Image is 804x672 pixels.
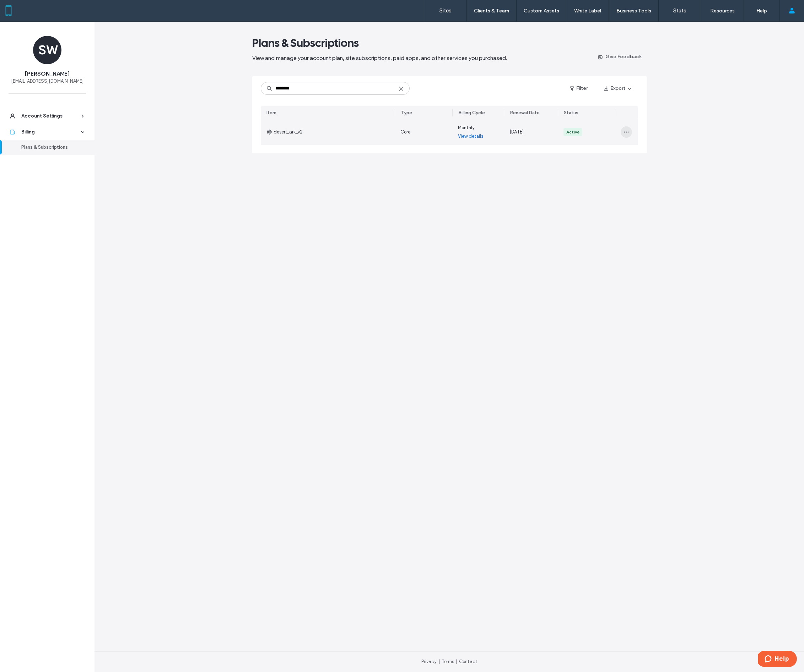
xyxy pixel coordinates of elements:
span: | [456,659,457,664]
div: Billing Cycle [459,109,485,116]
a: View details [458,133,484,140]
label: Custom Assets [524,8,559,14]
button: Export [598,83,638,94]
a: Contact [459,659,477,664]
span: [DATE] [509,129,524,135]
div: Type [401,109,412,116]
a: Terms [442,659,454,664]
label: Clients & Team [474,8,509,14]
a: Privacy [421,659,437,664]
span: View and manage your account plan, site subscriptions, paid apps, and other services you purchased. [252,55,507,61]
label: White Label [574,8,601,14]
span: desert_ark_v2 [266,129,303,136]
label: Stats [673,7,686,14]
label: Sites [439,7,452,14]
div: Item [266,109,276,116]
div: Billing [21,129,80,136]
div: Renewal Date [510,109,540,116]
label: Business Tools [616,8,651,14]
div: SW [33,36,61,64]
iframe: Opens a widget where you can find more information [758,651,797,668]
div: Status [564,109,578,116]
div: Plans & Subscriptions [21,144,80,151]
span: Core [400,129,410,135]
div: Account Settings [21,113,80,120]
span: [PERSON_NAME] [25,70,70,78]
span: | [438,659,440,664]
button: Filter [563,83,595,94]
span: [EMAIL_ADDRESS][DOMAIN_NAME] [11,78,83,85]
button: Give Feedback [592,51,647,62]
div: Active [566,129,579,135]
label: Resources [710,8,735,14]
span: Monthly [458,124,475,131]
span: Plans & Subscriptions [252,36,359,50]
label: Help [756,8,767,14]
